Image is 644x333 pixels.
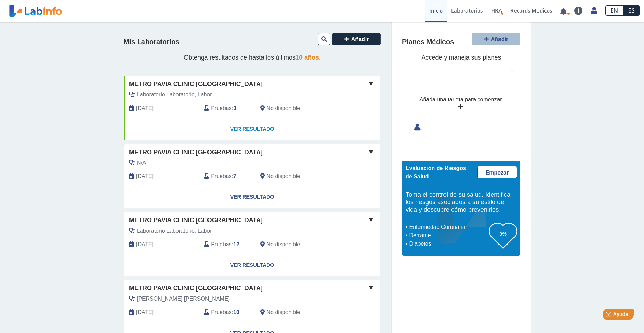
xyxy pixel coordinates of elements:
[184,54,321,61] span: Obtenga resultados de hasta los últimos .
[129,284,263,293] span: Metro Pavia Clinic [GEOGRAPHIC_DATA]
[351,36,369,42] span: Añadir
[582,306,636,325] iframe: Help widget launcher
[124,38,179,46] h4: Mis Laboratorios
[124,254,380,276] a: Ver Resultado
[402,38,454,46] h4: Planes Médicos
[267,104,300,113] span: No disponible
[267,240,300,249] span: No disponible
[136,172,154,180] span: 2025-05-22
[491,36,509,42] span: Añadir
[199,104,255,113] div: :
[267,308,300,317] span: No disponible
[124,186,380,208] a: Ver Resultado
[233,105,236,111] b: 3
[296,54,319,61] span: 10 años
[136,104,154,113] span: 2025-08-21
[419,95,503,104] div: Añada una tarjeta para comenzar.
[407,223,489,231] li: Enfermedad Coronaria
[486,170,509,176] span: Empezar
[136,308,154,317] span: 2025-01-21
[406,191,517,214] h5: Toma el control de su salud. Identifica los riesgos asociados a su estilo de vida y descubre cómo...
[623,5,640,16] a: ES
[129,216,263,225] span: Metro Pavia Clinic [GEOGRAPHIC_DATA]
[137,159,146,167] span: N/A
[137,91,212,99] span: Laboratorio Laboratorio, Labor
[124,118,380,140] a: Ver Resultado
[477,166,517,178] a: Empezar
[491,7,502,14] span: HRA
[199,240,255,249] div: :
[406,165,466,179] span: Evaluación de Riesgos de Salud
[407,231,489,240] li: Derrame
[129,79,263,89] span: Metro Pavia Clinic [GEOGRAPHIC_DATA]
[332,33,381,45] button: Añadir
[233,173,236,179] b: 7
[407,240,489,248] li: Diabetes
[199,308,255,317] div: :
[136,240,154,249] span: 2025-05-21
[233,309,239,315] b: 10
[199,172,255,180] div: :
[489,230,517,238] h3: 0%
[211,172,231,180] span: Pruebas
[421,54,501,61] span: Accede y maneja sus planes
[605,5,623,16] a: EN
[129,148,263,157] span: Metro Pavia Clinic [GEOGRAPHIC_DATA]
[267,172,300,180] span: No disponible
[211,308,231,317] span: Pruebas
[211,240,231,249] span: Pruebas
[137,295,230,303] span: Paez Gonzalez, Pedro
[137,227,212,235] span: Laboratorio Laboratorio, Labor
[233,241,239,247] b: 12
[211,104,231,113] span: Pruebas
[472,33,520,45] button: Añadir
